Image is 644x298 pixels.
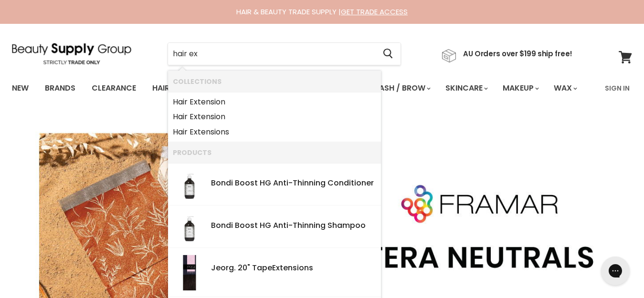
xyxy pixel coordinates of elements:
li: Collections: Hair Extensions [168,124,381,142]
a: New [5,78,36,98]
a: Wax [547,78,583,98]
a: Haircare [145,78,201,98]
li: Collections: Hair Extension [168,92,381,110]
b: Ex [190,126,198,137]
b: Ex [190,96,198,107]
a: tension [173,94,376,110]
div: Bondi Boost HG Anti-Thinning Conditioner [211,179,376,189]
b: Ex [272,262,280,273]
a: tension [173,109,376,124]
a: Makeup [496,78,545,98]
ul: Main menu [5,74,592,102]
a: Lash / Brow [368,78,436,98]
img: Number-1B_200x.jpg [176,253,203,293]
li: Products: Jeorg. 20" Tape Extensions [168,248,381,297]
li: Products [168,142,381,163]
a: Sign In [599,78,635,98]
img: BB_P_11_200x.jpg [173,168,206,201]
li: Products: Bondi Boost HG Anti-Thinning Conditioner [168,163,381,206]
a: GET TRADE ACCESS [341,7,408,17]
b: Ex [190,111,198,122]
img: BB_P_12_200x.jpg [173,210,206,244]
a: Clearance [84,78,143,98]
a: Skincare [438,78,494,98]
iframe: Gorgias live chat messenger [596,253,634,288]
input: Search [168,43,375,65]
a: tensions [173,124,376,140]
li: Collections: Hair Extension [168,109,381,124]
b: Hair [173,96,188,107]
form: Product [168,42,401,65]
button: Search [375,43,401,65]
b: Hair [173,126,188,137]
li: Collections [168,71,381,92]
li: Products: Bondi Boost HG Anti-Thinning Shampoo [168,206,381,248]
a: Brands [38,78,83,98]
div: Jeorg. 20" Tape tensions [211,264,376,274]
div: Bondi Boost HG Anti-Thinning Shampoo [211,221,376,231]
b: Hair [173,111,188,122]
